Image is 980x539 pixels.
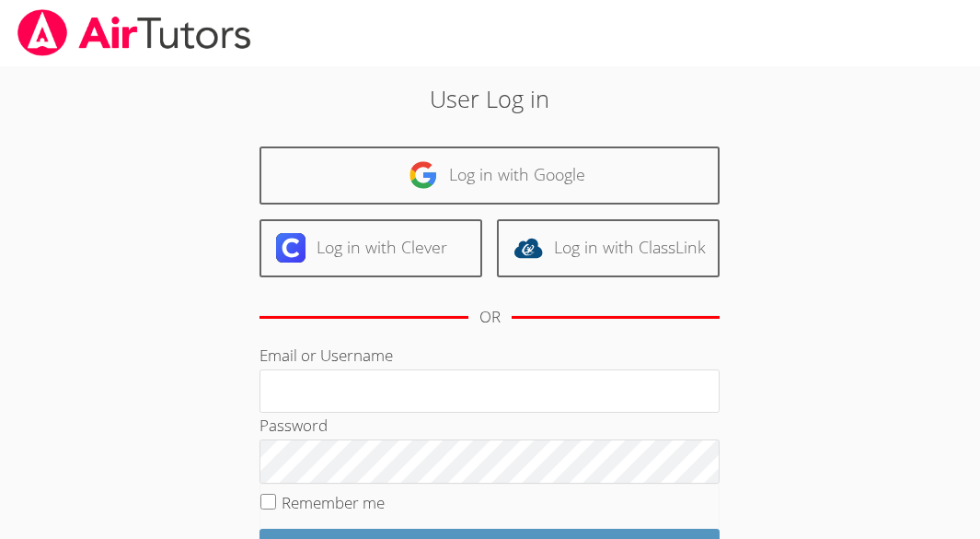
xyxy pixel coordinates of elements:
[513,233,543,263] img: classlink-logo-d6bb404cc1216ec64c9a2012d9dc4662098be43eaf13dc465df04b49fa7ab582.svg
[137,81,843,116] h2: User Log in
[409,160,438,190] img: google-logo-50288ca7cdecda66e5e0955fdab243c47b7ad437acaf1139b6f446037453330a.svg
[479,304,501,331] div: OR
[259,345,393,366] label: Email or Username
[276,233,306,263] img: clever-logo-6eab21bc6e7a338710f1a6ff85c0baf02591cd810cc4098c63d3a4b26e2feb20.svg
[259,219,482,277] a: Log in with Clever
[282,492,385,513] label: Remember me
[259,415,328,436] label: Password
[259,146,720,205] a: Log in with Google
[16,9,253,56] img: airtutors_banner-c4298cdbf04f3fff15de1276eac7730deb9818008684d7c2e4769d2f7ddbe033.png
[497,219,720,277] a: Log in with ClassLink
